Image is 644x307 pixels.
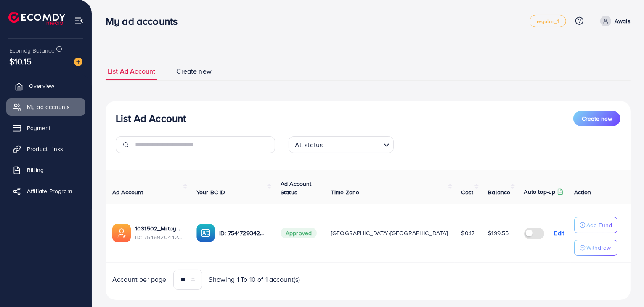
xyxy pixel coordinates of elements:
span: Overview [29,82,54,90]
p: Add Fund [586,220,612,230]
div: Search for option [289,136,394,153]
p: Awais [615,16,631,26]
h3: List Ad Account [116,112,186,124]
span: Cost [461,188,474,196]
span: ID: 7546920442587185170 [135,233,183,241]
p: ID: 7541729342540529681 [219,228,267,238]
span: Account per page [112,275,167,284]
span: Ad Account [112,188,143,196]
span: regular_1 [537,19,559,24]
a: Awais [597,16,631,26]
a: Product Links [6,140,85,157]
a: 1031502_Mrtoys ad account_1757154605991 [135,224,183,233]
button: Withdraw [574,240,617,256]
a: Overview [6,77,85,94]
input: Search for option [325,137,380,151]
span: Action [574,188,591,196]
span: $199.55 [488,229,509,237]
p: Auto top-up [524,187,556,197]
span: List Ad Account [108,66,155,76]
span: Create new [176,66,212,76]
img: menu [74,16,84,26]
span: Your BC ID [196,188,225,196]
span: Showing 1 To 10 of 1 account(s) [209,275,300,284]
div: <span class='underline'>1031502_Mrtoys ad account_1757154605991</span></br>7546920442587185170 [135,224,183,241]
img: ic-ba-acc.ded83a64.svg [196,224,215,242]
span: Affiliate Program [27,187,72,195]
a: My ad accounts [6,98,85,115]
span: All status [293,139,325,151]
span: $10.15 [9,55,32,67]
span: Ecomdy Balance [9,46,55,55]
span: Billing [27,166,44,174]
span: Create new [582,114,612,123]
button: Add Fund [574,217,617,233]
span: Ad Account Status [281,180,312,196]
span: Product Links [27,145,63,153]
img: image [74,58,82,66]
iframe: Chat [608,269,638,301]
span: Balance [488,188,510,196]
span: $0.17 [461,229,475,237]
img: ic-ads-acc.e4c84228.svg [112,224,131,242]
p: Edit [554,228,564,238]
a: Payment [6,119,85,136]
span: [GEOGRAPHIC_DATA]/[GEOGRAPHIC_DATA] [331,229,448,237]
a: Billing [6,161,85,178]
img: logo [8,12,65,25]
a: regular_1 [530,15,566,27]
span: Time Zone [331,188,359,196]
h3: My ad accounts [106,15,184,27]
a: Affiliate Program [6,183,85,199]
span: Approved [281,228,317,238]
button: Create new [573,111,620,126]
span: My ad accounts [27,103,70,111]
p: Withdraw [586,243,611,253]
span: Payment [27,124,50,132]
